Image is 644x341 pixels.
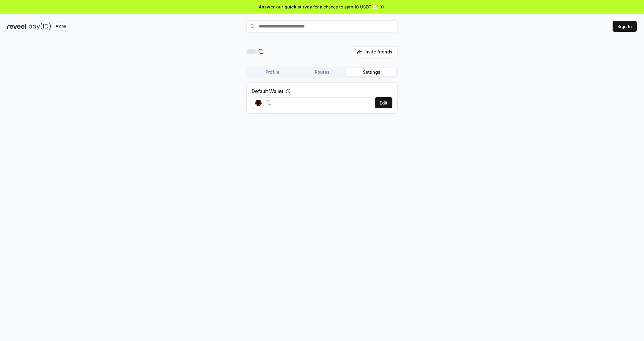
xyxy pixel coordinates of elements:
[347,68,396,76] button: Settings
[352,46,398,57] button: Invite friends
[259,4,312,10] span: Answer our quick survey
[29,23,51,30] img: pay_id
[7,23,27,30] img: reveel_dark
[375,97,392,108] button: Edit
[313,4,378,10] span: for a chance to earn 10 USDT 📝
[52,23,69,30] div: Alpha
[613,21,637,32] button: Sign In
[297,68,347,76] button: Routes
[248,68,297,76] button: Profile
[252,88,283,95] label: Default Wallet
[364,49,392,55] span: Invite friends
